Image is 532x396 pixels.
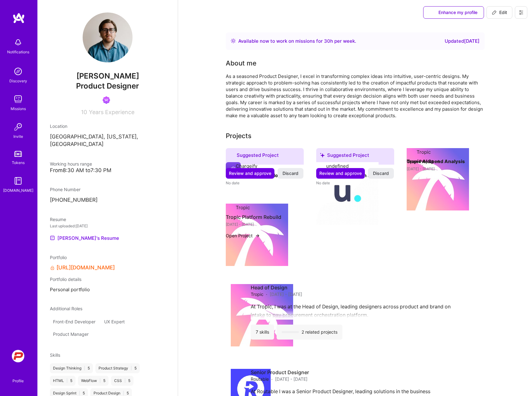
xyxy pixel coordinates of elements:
[486,6,512,19] button: Edit
[275,376,307,382] span: [DATE] - [DATE]
[10,371,26,384] a: Profile
[430,10,435,15] i: icon SuggestedTeams
[50,306,82,311] span: Additional Roles
[78,376,109,386] div: WebFlow 5
[226,131,251,141] div: Projects
[226,148,304,165] div: Suggested Project
[50,276,165,283] div: Portfolio details
[316,180,394,186] div: No date
[123,391,124,396] span: |
[445,37,480,45] div: Updated [DATE]
[226,221,304,228] div: [DATE] - [DATE]
[13,133,23,140] div: Invite
[50,196,165,204] p: [PHONE_NUMBER]
[229,170,271,176] span: Review and approve
[12,175,24,187] img: guide book
[50,352,60,358] span: Skills
[50,71,165,81] span: [PERSON_NAME]
[320,153,325,157] i: icon SuggestedTeams
[50,187,80,192] span: Phone Number
[50,234,119,242] a: [PERSON_NAME]'s Resume
[10,350,26,362] a: PCarMarket: Car Marketplace Web App Redesign
[236,163,257,169] div: Chargeify
[50,329,92,339] div: Product Manager
[407,158,441,165] button: Open Project
[278,168,303,179] button: Discard
[12,93,24,105] img: teamwork
[3,187,33,194] div: [DOMAIN_NAME]
[266,291,267,297] span: ·
[50,223,165,229] div: Last uploaded: [DATE]
[436,159,441,164] img: arrow-right
[251,291,264,297] span: Tropic
[12,12,25,24] img: logo
[231,284,293,346] img: Company logo
[89,109,134,115] span: Years Experience
[407,157,485,166] h4: Tropic AI Spend Analysis
[50,123,165,129] div: Location
[492,9,507,16] span: Edit
[226,232,260,239] button: Open Project
[50,161,92,167] span: Working hours range
[161,234,165,239] i: icon Close
[316,148,394,165] div: Suggested Project
[231,38,236,43] img: Availability
[226,59,256,68] div: About me
[111,376,133,386] div: CSS 5
[226,259,485,267] h3: Jobs
[84,366,85,371] span: |
[316,162,379,225] img: Company logo
[230,153,234,157] i: icon SuggestedTeams
[50,255,67,260] span: Portfolio
[12,159,25,166] div: Tokens
[7,49,29,55] div: Notifications
[83,12,133,62] img: User Avatar
[226,180,304,186] div: No date
[66,378,68,383] span: |
[50,363,93,373] div: Design Thinking 5
[81,109,87,115] span: 10
[124,378,126,383] span: |
[423,6,484,19] button: Enhance my profile
[79,391,80,396] span: |
[50,133,165,148] p: [GEOGRAPHIC_DATA], [US_STATE], [GEOGRAPHIC_DATA]
[12,65,24,78] img: discovery
[255,233,260,238] img: arrow-right
[251,376,269,382] span: Routable
[14,151,22,157] img: tokens
[56,264,115,271] a: [URL][DOMAIN_NAME]
[226,213,304,221] h4: Tropic Platform Rebuild
[50,317,99,327] div: Front-End Developer
[326,163,349,169] div: undefined
[50,217,66,222] span: Resume
[271,376,273,382] span: ·
[12,36,24,49] img: bell
[270,291,302,297] span: [DATE] - [DATE]
[226,204,288,266] img: Company logo
[101,317,128,327] div: UX Expert
[236,204,250,211] div: Tropic
[12,121,24,133] img: Invite
[226,168,274,179] button: Review and approve
[251,369,309,376] h4: Senior Product Designer
[226,162,241,177] img: Company logo
[368,168,394,179] button: Discard
[238,37,356,45] div: Available now to work on missions for h per week .
[226,73,485,119] div: As a seasoned Product Designer, I excel in transforming complex ideas into intuitive, user-centri...
[50,235,55,240] img: Resume
[99,378,101,383] span: |
[319,170,362,176] span: Review and approve
[251,325,274,340] div: 7 skills
[103,96,110,104] img: Been on Mission
[95,363,140,373] div: Product Strategy 5
[131,366,132,371] span: |
[316,168,365,179] button: Review and approve
[283,170,298,176] span: Discard
[407,166,485,172] div: [DATE] - [DATE]
[76,81,139,90] span: Product Designer
[430,9,477,16] span: Enhance my profile
[12,378,24,384] div: Profile
[50,167,165,174] div: From 8:30 AM to 7:30 PM
[373,170,389,176] span: Discard
[9,78,27,84] div: Discovery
